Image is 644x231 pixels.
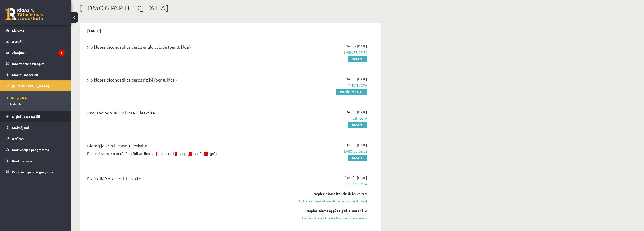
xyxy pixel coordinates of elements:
legend: Ziņojumi [12,47,65,58]
legend: Informatīvie ziņojumi [12,58,65,69]
span: I [156,152,157,156]
span: Digitālie materiāli [12,114,40,119]
a: Mācību materiāli [6,69,65,80]
span: Pievienota [278,182,367,187]
a: Skatīt [348,155,367,161]
a: Proktoringa izmēģinājums [6,166,65,177]
span: [DATE] - [DATE] [344,110,367,114]
a: Skatīt [348,56,367,62]
a: Skatīt [348,122,367,128]
a: Fizika 9. klases 1. ieskaites mācību materiāls [278,215,367,220]
span: Izlabotās [7,102,21,106]
legend: Maksājumi [12,122,65,133]
span: Motivācijas programma [12,148,49,152]
span: Laiks beidzies [278,149,367,154]
span: Pie uzdevumiem norādīti grūtības līmeņi : - ļoti viegli, - viegli, - vidēji, - grūts [87,152,218,156]
a: Atzīmes [6,133,65,144]
div: Nepieciešams apgūt digitālo materiālu: [278,208,367,213]
span: III [189,152,192,156]
span: Laiks beidzies [278,50,367,55]
a: Aktuāli [6,36,65,47]
span: [DATE] - [DATE] [344,175,367,180]
a: Konferences [6,155,65,166]
a: Rīgas 1. Tālmācības vidusskola [5,8,43,20]
div: Fizika JK 9.b klase 1. ieskaite [87,175,271,184]
div: Bioloģija JK 9.b klase 1. ieskaite [87,142,271,151]
span: Mācību materiāli [12,73,38,77]
a: Maksājumi [6,122,65,133]
a: Motivācijas programma [6,144,65,155]
a: Ziņojumi1 [6,47,65,58]
span: [DATE] - [DATE] [344,44,367,49]
a: [DEMOGRAPHIC_DATA] [6,80,65,91]
h1: [DEMOGRAPHIC_DATA] [80,4,381,12]
a: Digitālie materiāli [6,111,65,122]
span: Aktuāli [12,39,23,44]
span: Pievienota [278,83,367,88]
span: [DEMOGRAPHIC_DATA] [12,84,49,88]
div: Angļu valoda JK 9.b klase 1. ieskaite [87,110,271,118]
a: Izlabotās [7,102,66,106]
a: Informatīvie ziņojumi [6,58,65,69]
div: Nepieciešams izpildīt šīs ieskaites: [278,191,367,196]
a: 9.b klases diagnostikas darbs fizikā (par 8. klasi) [278,199,367,204]
a: Neizpildītās [7,96,66,100]
a: Sākums [6,25,65,36]
span: Neizpildītās [7,96,28,100]
i: 1 [58,50,65,56]
span: Proktoringa izmēģinājums [12,170,53,174]
div: 9.b klases diagnostikas darbs fizikā (par 8. klasi) [87,77,271,85]
span: Iesniegta [278,116,367,121]
span: IV [204,152,208,156]
div: 9.b klases diagnostikas darbs angļu valodā (par 8. klasi) [87,44,271,52]
span: Sākums [12,28,24,33]
a: Pildīt ieskaiti [336,89,367,95]
span: Atzīmes [12,137,25,141]
span: [DATE] - [DATE] [344,142,367,147]
span: Konferences [12,159,32,163]
span: [DATE] - [DATE] [344,77,367,82]
h2: [DATE] [82,25,106,36]
span: II [175,152,177,156]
